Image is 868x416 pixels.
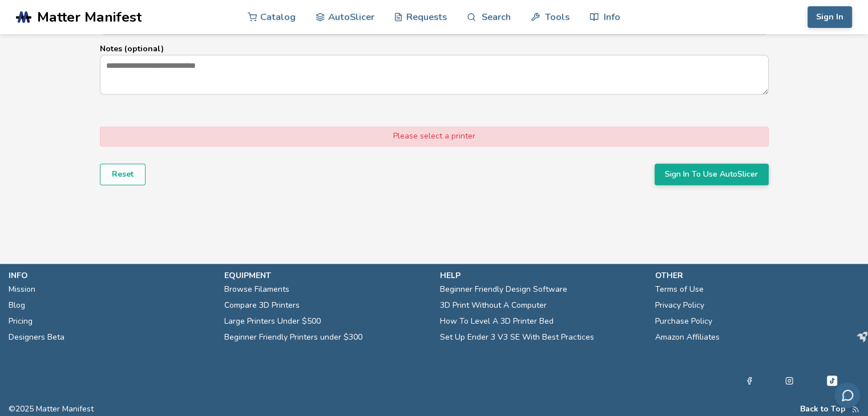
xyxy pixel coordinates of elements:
a: Tiktok [825,374,839,388]
textarea: Notes (optional) [100,55,768,94]
a: Large Printers Under $500 [224,313,321,329]
button: Sign In To Use AutoSlicer [655,164,769,185]
a: RSS Feed [851,405,859,414]
a: Terms of Use [655,282,704,297]
button: Send feedback via email [834,382,860,408]
a: Beginner Friendly Design Software [440,282,567,297]
p: info [9,270,213,282]
a: Set Up Ender 3 V3 SE With Best Practices [440,329,594,345]
a: Beginner Friendly Printers under $300 [224,329,362,345]
p: other [655,270,859,282]
a: Amazon Affiliates [655,329,720,345]
a: Mission [9,282,35,297]
p: help [440,270,644,282]
a: Instagram [785,374,793,388]
div: Please select a printer [100,127,769,146]
button: Back to Top [800,405,846,414]
p: equipment [224,270,429,282]
a: Designers Beta [9,329,64,345]
p: Notes (optional) [100,43,769,55]
a: Privacy Policy [655,297,704,313]
a: Facebook [745,374,753,388]
a: How To Level A 3D Printer Bed [440,313,554,329]
a: Blog [9,297,25,313]
span: © 2025 Matter Manifest [9,405,94,414]
a: Compare 3D Printers [224,297,300,313]
a: 3D Print Without A Computer [440,297,547,313]
a: Purchase Policy [655,313,712,329]
a: Pricing [9,313,33,329]
button: Sign In [808,6,852,28]
button: Reset [100,164,146,185]
a: Browse Filaments [224,282,289,297]
span: Matter Manifest [37,9,142,25]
